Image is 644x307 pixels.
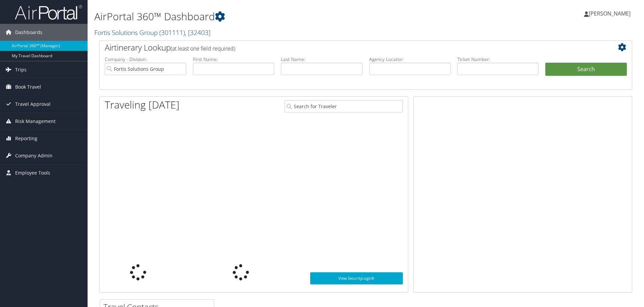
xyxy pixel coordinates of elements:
[185,28,211,37] span: , [ 32403 ]
[15,61,27,78] span: Trips
[310,272,403,284] a: View SecurityLogic®
[105,42,582,53] h2: Airtinerary Lookup
[171,45,235,52] span: (at least one field required)
[285,100,403,113] input: Search for Traveler
[369,56,451,63] label: Agency Locator:
[15,113,56,130] span: Risk Management
[589,10,631,17] span: [PERSON_NAME]
[94,28,211,37] a: Fortis Solutions Group
[15,4,82,20] img: airportal-logo.png
[94,9,456,24] h1: AirPortal 360™ Dashboard
[15,147,53,164] span: Company Admin
[105,98,180,112] h1: Traveling [DATE]
[584,3,637,24] a: [PERSON_NAME]
[193,56,275,63] label: First Name:
[281,56,362,63] label: Last Name:
[457,56,539,63] label: Ticket Number:
[159,28,185,37] span: ( 301111 )
[15,164,50,181] span: Employee Tools
[15,24,42,41] span: Dashboards
[105,56,186,63] label: Company - Division:
[545,63,627,76] button: Search
[15,130,37,147] span: Reporting
[15,96,51,113] span: Travel Approval
[15,79,41,95] span: Book Travel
